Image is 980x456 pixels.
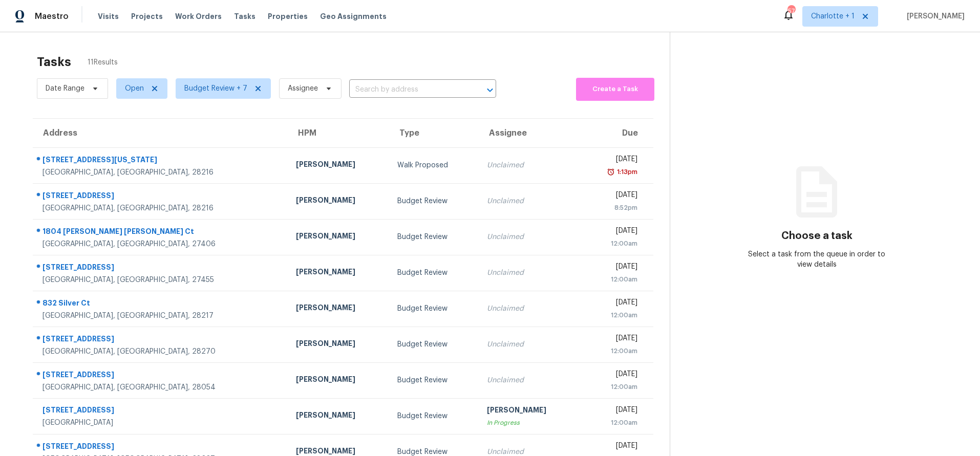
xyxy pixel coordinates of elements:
div: Unclaimed [487,303,572,314]
span: Properties [268,11,308,21]
div: 12:00am [588,238,637,249]
div: [GEOGRAPHIC_DATA], [GEOGRAPHIC_DATA], 28054 [42,382,280,393]
div: 832 Silver Ct [42,298,280,311]
button: Create a Task [576,78,654,101]
div: [PERSON_NAME] [296,195,381,208]
span: Charlotte + 1 [811,11,855,21]
img: Overdue Alarm Icon [607,167,615,177]
th: Assignee [479,119,580,147]
span: Visits [98,11,119,21]
div: [STREET_ADDRESS] [42,262,280,275]
div: Budget Review [397,196,471,206]
div: [STREET_ADDRESS] [42,405,280,418]
th: HPM [288,119,389,147]
div: 12:00am [588,418,637,428]
div: Unclaimed [487,375,572,385]
div: [PERSON_NAME] [296,159,381,172]
th: Due [580,119,653,147]
div: Budget Review [397,339,471,350]
div: Unclaimed [487,339,572,350]
input: Search by address [349,82,467,98]
th: Address [33,119,288,147]
div: [PERSON_NAME] [296,338,381,351]
div: [DATE] [588,333,637,346]
div: [DATE] [588,190,637,203]
div: [PERSON_NAME] [296,231,381,244]
span: Tasks [234,13,255,20]
div: [GEOGRAPHIC_DATA], [GEOGRAPHIC_DATA], 28217 [42,311,280,321]
div: 12:00am [588,382,637,392]
div: [STREET_ADDRESS] [42,441,280,454]
div: [GEOGRAPHIC_DATA], [GEOGRAPHIC_DATA], 27455 [42,275,280,285]
div: [DATE] [588,405,637,418]
span: 11 Results [88,57,118,68]
div: Budget Review [397,268,471,278]
span: Assignee [288,83,318,94]
span: Projects [131,11,163,21]
div: [GEOGRAPHIC_DATA], [GEOGRAPHIC_DATA], 28216 [42,203,280,213]
div: [GEOGRAPHIC_DATA], [GEOGRAPHIC_DATA], 28270 [42,346,280,357]
div: [DATE] [588,226,637,238]
div: [PERSON_NAME] [296,374,381,387]
div: [PERSON_NAME] [296,267,381,279]
div: In Progress [487,418,572,428]
div: [DATE] [588,262,637,274]
div: 57 [787,6,795,16]
div: [GEOGRAPHIC_DATA], [GEOGRAPHIC_DATA], 28216 [42,167,280,178]
div: Unclaimed [487,196,572,206]
button: Open [483,83,497,97]
div: 8:52pm [588,203,637,213]
div: 12:00am [588,346,637,356]
h2: Tasks [37,57,71,67]
div: Unclaimed [487,268,572,278]
span: [PERSON_NAME] [903,11,965,21]
span: Maestro [35,11,69,21]
div: 1804 [PERSON_NAME] [PERSON_NAME] Ct [42,226,280,239]
div: 12:00am [588,310,637,320]
span: Budget Review + 7 [184,83,247,94]
div: [DATE] [588,154,637,167]
div: Budget Review [397,303,471,314]
div: Budget Review [397,375,471,385]
div: Unclaimed [487,232,572,242]
div: [STREET_ADDRESS] [42,190,280,203]
span: Open [125,83,144,94]
span: Work Orders [175,11,222,21]
div: Budget Review [397,411,471,421]
div: Select a task from the queue in order to view details [743,249,890,270]
div: Unclaimed [487,160,572,170]
div: Budget Review [397,232,471,242]
div: [STREET_ADDRESS][US_STATE] [42,155,280,167]
div: 12:00am [588,274,637,285]
th: Type [389,119,479,147]
div: [GEOGRAPHIC_DATA] [42,418,280,428]
h3: Choose a task [781,231,853,241]
div: [STREET_ADDRESS] [42,370,280,382]
span: Geo Assignments [320,11,387,21]
div: [PERSON_NAME] [487,405,572,418]
div: [GEOGRAPHIC_DATA], [GEOGRAPHIC_DATA], 27406 [42,239,280,249]
div: [STREET_ADDRESS] [42,334,280,346]
span: Date Range [46,83,84,94]
div: [DATE] [588,297,637,310]
div: 1:13pm [615,167,637,177]
div: [DATE] [588,441,637,453]
span: Create a Task [581,83,649,95]
div: [PERSON_NAME] [296,302,381,315]
div: [DATE] [588,369,637,382]
div: Walk Proposed [397,160,471,170]
div: [PERSON_NAME] [296,410,381,423]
